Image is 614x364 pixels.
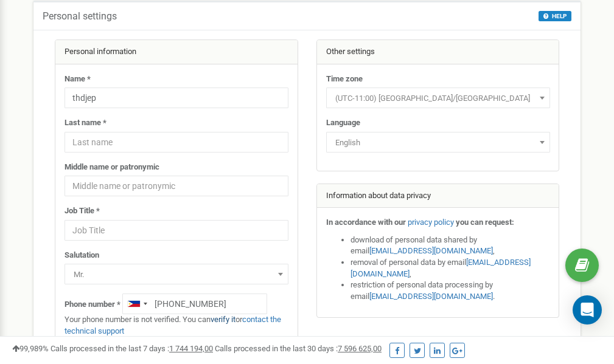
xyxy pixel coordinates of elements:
[330,134,546,151] span: English
[43,11,117,22] h5: Personal settings
[51,344,213,353] span: Calls processed in the last 7 days :
[65,264,288,284] span: Mr.
[326,218,406,227] strong: In accordance with our
[317,40,559,64] div: Other settings
[369,246,493,255] a: [EMAIL_ADDRESS][DOMAIN_NAME]
[351,257,550,280] li: removal of personal data by email ,
[211,315,235,324] a: verify it
[65,314,288,337] p: Your phone number is not verified. You can or
[65,176,288,196] input: Middle name or patronymic
[351,235,550,257] li: download of personal data shared by email ,
[338,344,382,353] u: 7 596 625,00
[317,184,559,208] div: Information about data privacy
[326,117,360,129] label: Language
[65,162,159,173] label: Middle name or patronymic
[69,266,284,283] span: Mr.
[351,258,531,278] a: [EMAIL_ADDRESS][DOMAIN_NAME]
[169,344,213,353] u: 1 744 194,00
[123,294,151,314] div: Telephone country code
[65,132,288,153] input: Last name
[369,292,493,301] a: [EMAIL_ADDRESS][DOMAIN_NAME]
[65,220,288,241] input: Job Title
[12,344,49,353] span: 99,989%
[326,132,550,153] span: English
[65,205,100,217] label: Job Title *
[65,88,288,108] input: Name
[326,74,363,85] label: Time zone
[456,218,514,227] strong: you can request:
[65,299,120,311] label: Phone number *
[539,11,571,21] button: HELP
[351,280,550,302] li: restriction of personal data processing by email .
[408,218,454,227] a: privacy policy
[65,74,91,85] label: Name *
[55,40,298,64] div: Personal information
[65,315,281,335] a: contact the technical support
[326,88,550,108] span: (UTC-11:00) Pacific/Midway
[122,294,267,314] input: +1-800-555-55-55
[65,250,99,261] label: Salutation
[573,295,602,325] div: Open Intercom Messenger
[65,117,106,129] label: Last name *
[330,90,546,107] span: (UTC-11:00) Pacific/Midway
[215,344,382,353] span: Calls processed in the last 30 days :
